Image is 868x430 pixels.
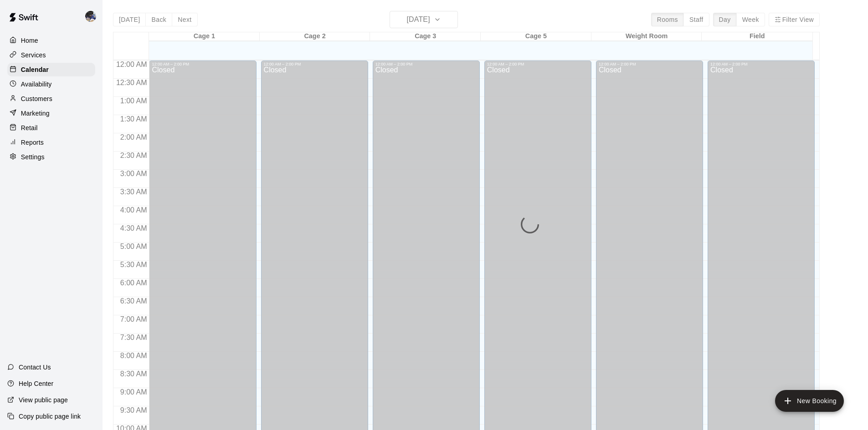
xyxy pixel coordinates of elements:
p: View public page [19,395,68,405]
span: 6:00 AM [118,279,149,287]
span: 4:30 AM [118,224,149,232]
div: Cage 2 [260,32,370,41]
p: Retail [21,123,38,132]
img: Kevin Chandler [85,11,96,22]
div: Field [702,32,812,41]
span: 2:00 AM [118,133,149,141]
p: Reports [21,138,44,147]
a: Marketing [7,106,95,120]
span: 12:30 AM [114,79,149,86]
a: Services [7,48,95,62]
span: 9:00 AM [118,388,149,396]
span: 5:00 AM [118,243,149,250]
span: 5:30 AM [118,261,149,268]
span: 7:00 AM [118,315,149,323]
div: 12:00 AM – 2:00 PM [599,62,700,66]
a: Settings [7,150,95,164]
a: Reports [7,136,95,149]
p: Home [21,36,38,45]
span: 3:00 AM [118,170,149,177]
p: Availability [21,80,52,89]
span: 12:00 AM [114,61,149,68]
div: Cage 5 [481,32,591,41]
p: Settings [21,152,45,162]
div: 12:00 AM – 2:00 PM [710,62,812,66]
span: 6:30 AM [118,297,149,305]
span: 8:00 AM [118,352,149,359]
a: Customers [7,92,95,106]
p: Services [21,51,46,60]
p: Marketing [21,109,50,118]
span: 2:30 AM [118,152,149,159]
p: Customers [21,94,52,103]
span: 8:30 AM [118,370,149,378]
span: 7:30 AM [118,334,149,341]
p: Contact Us [19,363,51,372]
p: Calendar [21,65,49,74]
a: Home [7,34,95,47]
div: Cage 1 [149,32,260,41]
div: 12:00 AM – 2:00 PM [152,62,253,66]
div: Kevin Chandler [83,7,103,25]
span: 3:30 AM [118,188,149,196]
a: Calendar [7,63,95,76]
button: add [775,390,844,412]
div: 12:00 AM – 2:00 PM [375,62,477,66]
span: 9:30 AM [118,406,149,414]
div: 12:00 AM – 2:00 PM [487,62,589,66]
a: Retail [7,121,95,135]
p: Copy public page link [19,412,81,421]
span: 4:00 AM [118,206,149,214]
span: 1:00 AM [118,97,149,105]
div: 12:00 AM – 2:00 PM [264,62,365,66]
a: Availability [7,77,95,91]
p: Help Center [19,379,53,388]
span: 1:30 AM [118,115,149,123]
div: Weight Room [591,32,702,41]
div: Cage 3 [370,32,481,41]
